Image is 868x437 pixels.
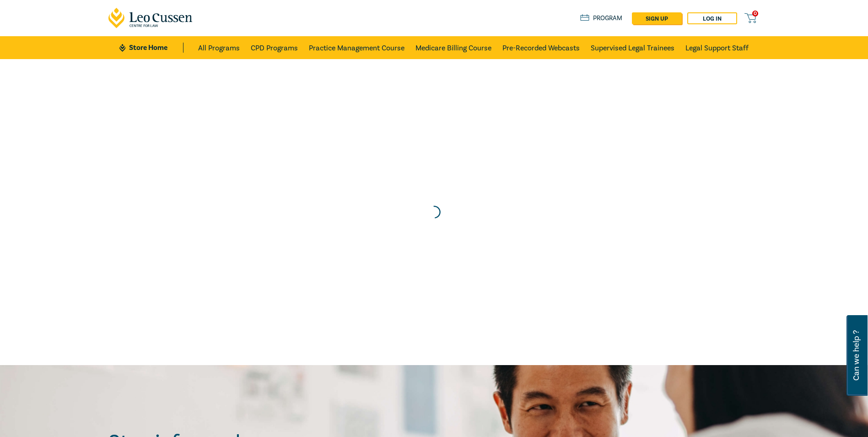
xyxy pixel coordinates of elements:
a: Medicare Billing Course [415,36,491,59]
a: Store Home [119,43,183,53]
a: Log in [687,12,737,24]
a: CPD Programs [251,36,298,59]
a: sign up [632,12,682,24]
span: Can we help ? [852,321,861,390]
span: 0 [752,11,758,16]
a: All Programs [198,36,240,59]
a: Practice Management Course [309,36,404,59]
a: Legal Support Staff [685,36,749,59]
a: Pre-Recorded Webcasts [502,36,580,59]
a: Supervised Legal Trainees [591,36,674,59]
a: Program [580,13,623,23]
